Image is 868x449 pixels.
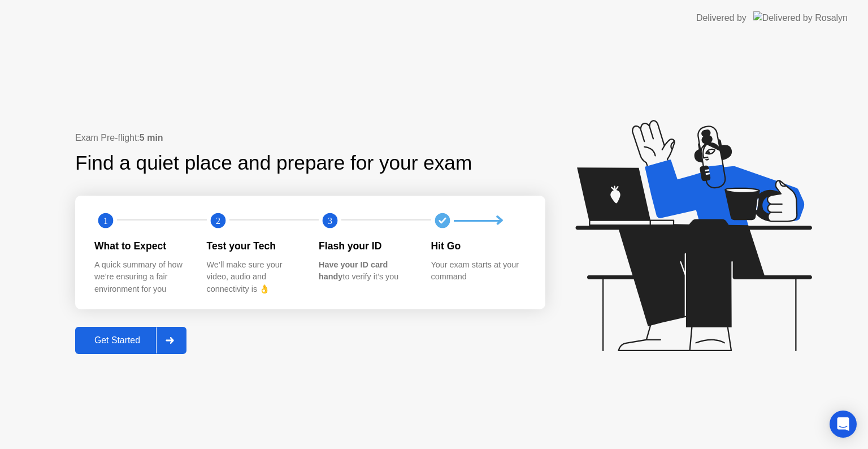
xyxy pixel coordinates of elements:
div: Test your Tech [207,239,301,253]
b: 5 min [140,133,163,143]
div: Delivered by [696,11,747,25]
div: Get Started [79,335,156,346]
div: What to Expect [94,239,189,253]
img: Delivered by Rosalyn [753,11,848,24]
button: Get Started [75,327,186,354]
text: 1 [103,215,108,226]
text: 2 [215,215,220,226]
div: Flash your ID [319,239,413,253]
div: Exam Pre-flight: [75,131,545,145]
div: A quick summary of how we’re ensuring a fair environment for you [94,259,189,296]
div: We’ll make sure your video, audio and connectivity is 👌 [207,259,301,296]
div: Find a quiet place and prepare for your exam [75,148,474,178]
div: to verify it’s you [319,259,413,283]
div: Hit Go [431,239,526,253]
div: Your exam starts at your command [431,259,526,283]
div: Open Intercom Messenger [830,411,857,438]
text: 3 [328,215,332,226]
b: Have your ID card handy [319,260,388,282]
